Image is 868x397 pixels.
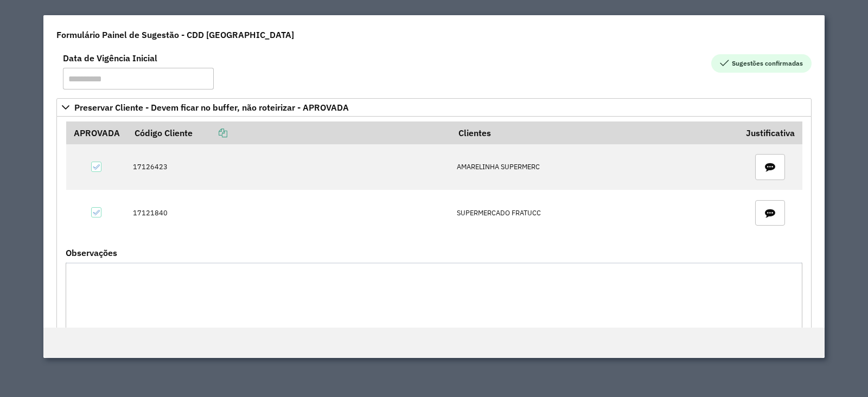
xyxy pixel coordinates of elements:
[63,52,157,65] label: Data de Vigência Inicial
[127,144,451,190] td: 17126423
[451,190,738,235] td: SUPERMERCADO FRATUCC
[66,246,117,259] label: Observações
[127,121,451,144] th: Código Cliente
[56,117,812,368] div: Preservar Cliente - Devem ficar no buffer, não roteirizar - APROVADA
[56,28,294,41] h4: Formulário Painel de Sugestão - CDD [GEOGRAPHIC_DATA]
[66,121,127,144] th: APROVADA
[193,127,227,138] a: Copiar
[451,144,738,190] td: AMARELINHA SUPERMERC
[738,121,802,144] th: Justificativa
[56,98,812,117] a: Preservar Cliente - Devem ficar no buffer, não roteirizar - APROVADA
[711,54,812,73] span: Sugestões confirmadas
[74,103,349,112] span: Preservar Cliente - Devem ficar no buffer, não roteirizar - APROVADA
[127,190,451,235] td: 17121840
[451,121,738,144] th: Clientes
